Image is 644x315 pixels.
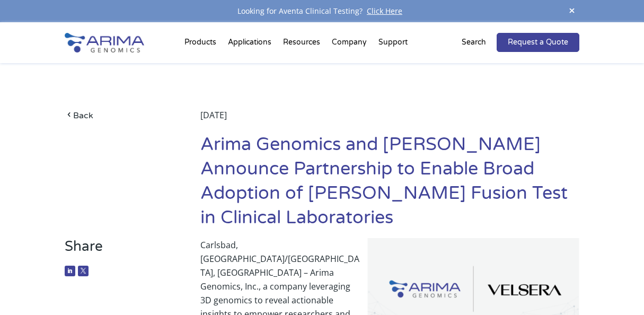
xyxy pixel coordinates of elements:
a: Request a Quote [497,33,579,52]
a: Click Here [363,6,407,16]
h1: Arima Genomics and [PERSON_NAME] Announce Partnership to Enable Broad Adoption of [PERSON_NAME] F... [200,133,580,238]
h3: Share [65,238,172,263]
a: Back [65,108,172,122]
img: Arima-Genomics-logo [65,33,144,52]
p: Search [462,36,486,49]
div: Looking for Aventa Clinical Testing? [65,4,580,18]
div: [DATE] [200,108,580,133]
